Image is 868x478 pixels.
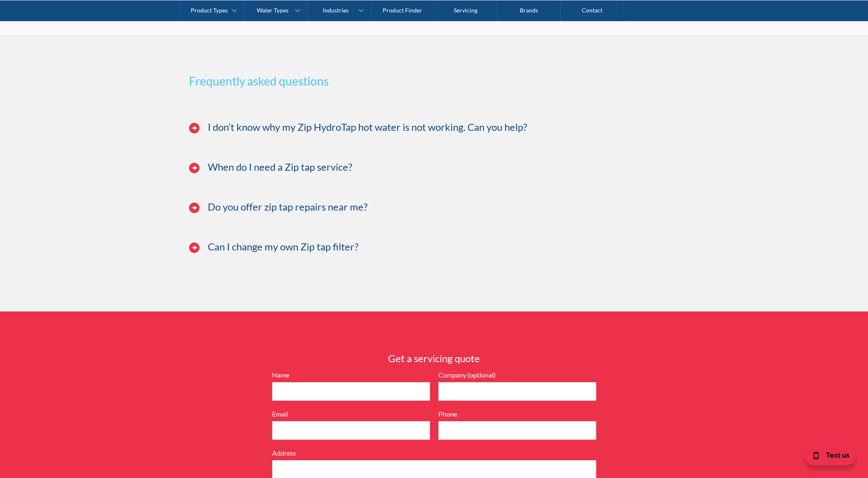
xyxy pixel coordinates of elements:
[438,370,596,380] label: Company (optional)
[191,7,228,14] div: Product Types
[272,370,430,380] label: Name
[257,7,288,14] div: Water Types
[189,72,679,90] h3: Frequently asked questions
[785,436,868,478] iframe: podium webchat widget bubble
[323,7,349,14] div: Industries
[438,409,596,419] label: Phone
[272,351,596,366] h3: Get a servicing quote
[208,201,368,213] h3: Do you offer zip tap repairs near me?
[272,448,596,458] label: Address
[272,409,430,419] label: Email
[208,121,527,133] h3: I don’t know why my Zip HydroTap hot water is not working. Can you help?
[208,241,359,253] h3: Can I change my own Zip tap filter?
[208,161,352,173] h3: When do I need a Zip tap service?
